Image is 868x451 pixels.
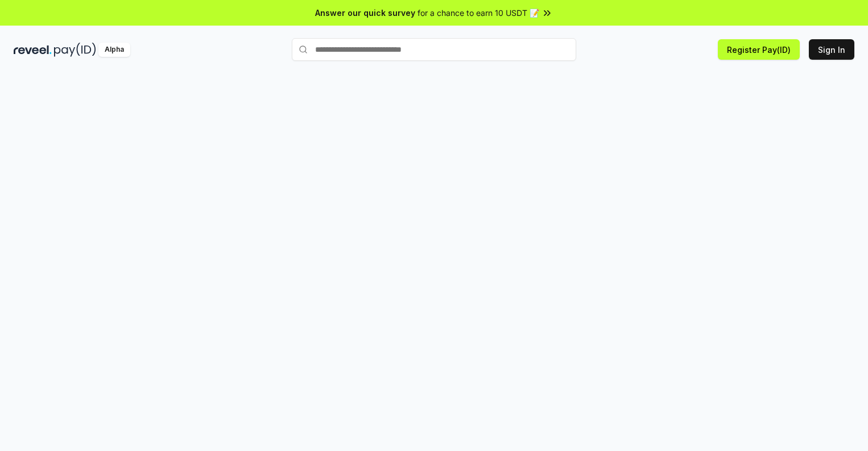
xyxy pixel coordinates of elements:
[315,7,415,19] span: Answer our quick survey
[418,7,539,19] span: for a chance to earn 10 USDT 📝
[98,43,130,57] div: Alpha
[718,39,800,60] button: Register Pay(ID)
[14,43,52,57] img: reveel_dark
[54,43,96,57] img: pay_id
[809,39,854,60] button: Sign In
